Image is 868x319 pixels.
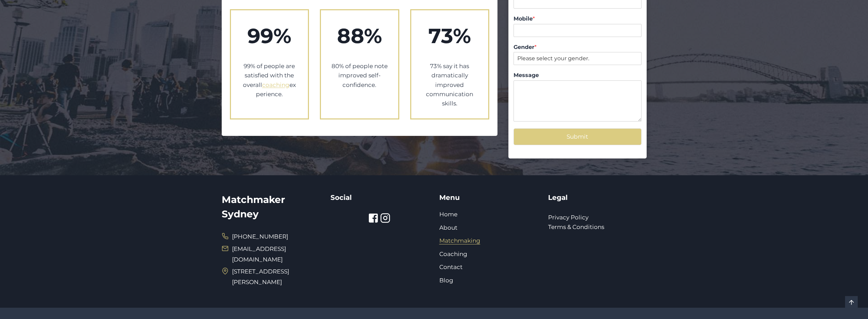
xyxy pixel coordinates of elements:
label: Gender [514,44,641,51]
label: Mobile [514,15,641,23]
a: Privacy Policy [548,214,588,221]
h2: Matchmaker Sydney [222,192,320,221]
input: Mobile [514,24,641,37]
a: Scroll to top [845,296,858,309]
a: [EMAIL_ADDRESS][DOMAIN_NAME] [232,245,286,263]
h5: Menu [439,192,538,203]
a: Home [439,211,457,218]
p: 73% say it has dramatically improved communication skills. [422,62,478,108]
p: 99% of people are satisfied with the overall experience. [241,62,298,99]
a: About [439,224,457,231]
a: Matchmaking [439,237,480,244]
h2: 88% [331,21,388,51]
a: Contact [439,264,463,270]
h2: 73% [422,21,478,51]
label: Message [514,72,641,79]
button: Submit [514,128,641,145]
a: coaching [262,81,289,88]
h5: Legal [548,192,647,203]
span: [PHONE_NUMBER] [232,231,288,242]
p: 80% of people note improved self-confidence. [331,62,388,90]
h1: 99% [241,21,298,51]
h5: Social [331,192,429,203]
span: [STREET_ADDRESS][PERSON_NAME] [232,266,320,287]
a: Coaching [439,251,467,257]
a: Terms & Conditions [548,224,604,230]
a: Blog [439,277,453,284]
a: [PHONE_NUMBER] [222,231,288,242]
